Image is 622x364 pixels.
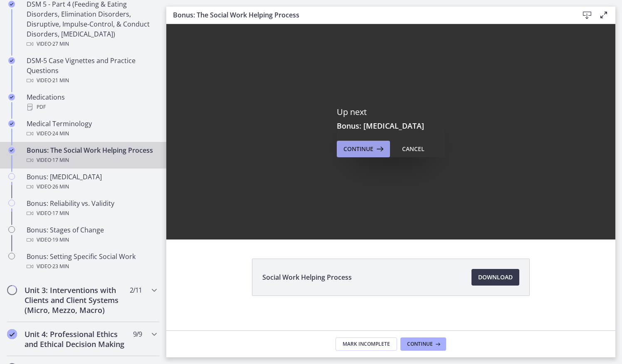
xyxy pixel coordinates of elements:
[51,261,69,271] span: · 23 min
[27,155,156,165] div: Video
[51,182,69,192] span: · 26 min
[7,329,17,339] i: Completed
[27,261,156,271] div: Video
[51,208,69,218] span: · 17 min
[27,129,156,139] div: Video
[343,341,390,347] span: Mark Incomplete
[51,129,69,139] span: · 24 min
[337,121,445,131] h3: Bonus: [MEDICAL_DATA]
[400,337,446,351] button: Continue
[407,341,433,347] span: Continue
[8,120,15,127] i: Completed
[25,329,126,349] h2: Unit 4: Professional Ethics and Ethical Decision Making
[51,155,69,165] span: · 17 min
[27,76,156,86] div: Video
[27,56,156,86] div: DSM-5 Case Vignettes and Practice Questions
[395,141,431,157] button: Cancel
[8,1,15,7] i: Completed
[27,235,156,245] div: Video
[27,145,156,165] div: Bonus: The Social Work Helping Process
[27,92,156,112] div: Medications
[402,144,425,154] div: Cancel
[337,141,390,157] button: Continue
[337,107,445,117] p: Up next
[173,10,565,20] h3: Bonus: The Social Work Helping Process
[336,337,397,351] button: Mark Incomplete
[27,39,156,49] div: Video
[51,39,69,49] span: · 27 min
[262,272,352,282] span: Social Work Helping Process
[130,285,142,295] span: 2 / 11
[51,235,69,245] span: · 19 min
[478,272,513,282] span: Download
[27,119,156,139] div: Medical Terminology
[8,94,15,100] i: Completed
[27,198,156,218] div: Bonus: Reliability vs. Validity
[27,172,156,192] div: Bonus: [MEDICAL_DATA]
[471,269,519,286] a: Download
[27,102,156,112] div: PDF
[25,285,126,315] h2: Unit 3: Interventions with Clients and Client Systems (Micro, Mezzo, Macro)
[27,208,156,218] div: Video
[27,252,156,271] div: Bonus: Setting Specific Social Work
[27,225,156,245] div: Bonus: Stages of Change
[27,182,156,192] div: Video
[8,57,15,64] i: Completed
[133,329,142,339] span: 9 / 9
[8,147,15,154] i: Completed
[343,144,373,154] span: Continue
[51,76,69,86] span: · 21 min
